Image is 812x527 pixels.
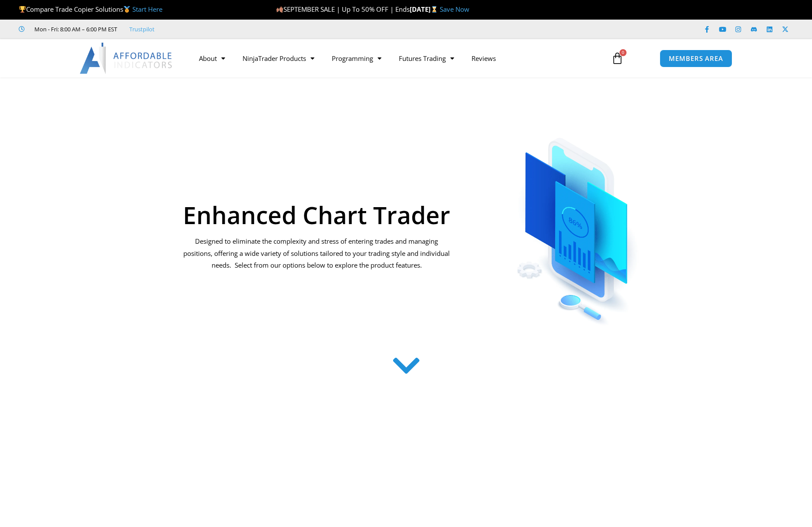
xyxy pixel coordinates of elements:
img: LogoAI | Affordable Indicators – NinjaTrader [80,43,173,74]
a: Start Here [132,5,162,13]
img: ChartTrader | Affordable Indicators – NinjaTrader [489,117,667,329]
a: Trustpilot [129,24,155,34]
a: Reviews [463,48,505,68]
img: 🏆 [19,6,26,13]
a: Futures Trading [390,48,463,68]
h1: Enhanced Chart Trader [182,203,451,227]
p: Designed to eliminate the complexity and stress of entering trades and managing positions, offeri... [182,235,451,272]
span: Compare Trade Copier Solutions [19,5,162,13]
strong: [DATE] [410,5,440,13]
img: 🍂 [276,6,283,13]
nav: Menu [190,48,601,68]
a: Save Now [440,5,469,13]
a: MEMBERS AREA [660,50,732,67]
a: 0 [598,46,637,71]
span: 0 [620,49,627,56]
span: MEMBERS AREA [669,55,723,62]
img: 🥇 [124,6,130,13]
a: NinjaTrader Products [234,48,323,68]
span: SEPTEMBER SALE | Up To 50% OFF | Ends [276,5,410,13]
span: Mon - Fri: 8:00 AM – 6:00 PM EST [32,24,117,34]
a: About [190,48,234,68]
a: Programming [323,48,390,68]
img: ⌛ [431,6,438,13]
